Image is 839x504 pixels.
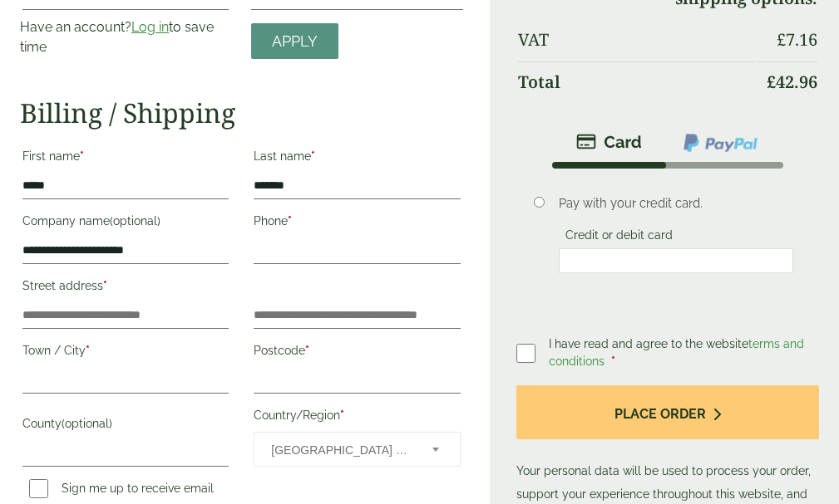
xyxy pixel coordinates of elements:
[103,279,107,292] abbr: required
[777,28,817,51] bdi: 7.16
[305,344,309,357] abbr: required
[340,409,344,422] abbr: required
[516,385,819,439] button: Place order
[767,71,776,93] span: £
[682,132,759,154] img: ppcp-gateway.png
[549,337,804,368] span: I have read and agree to the website
[62,417,112,430] span: (optional)
[22,274,229,302] label: Street address
[767,71,817,93] bdi: 42.96
[29,479,48,498] input: Sign me up to receive email updates and news(optional)
[22,339,229,367] label: Town / City
[80,149,84,163] abbr: required
[22,209,229,237] label: Company name
[254,144,460,173] label: Last name
[22,144,229,173] label: First name
[20,97,463,129] h2: Billing / Shipping
[311,149,315,163] abbr: required
[288,214,292,228] abbr: required
[564,253,788,268] iframe: Secure card payment input frame
[559,194,793,213] p: Pay with your credit card.
[559,228,679,247] label: Credit or debit card
[518,20,755,60] th: VAT
[251,23,338,59] a: Apply
[254,339,460,367] label: Postcode
[576,132,642,152] img: stripe.png
[22,412,229,440] label: County
[131,19,169,35] a: Log in
[518,61,755,102] th: Total
[777,28,786,51] span: £
[271,433,409,467] span: United Kingdom (UK)
[254,404,460,432] label: Country/Region
[254,432,460,467] span: Country/Region
[272,32,318,51] span: Apply
[86,344,90,357] abbr: required
[611,355,615,368] abbr: required
[254,209,460,237] label: Phone
[20,17,231,57] p: Have an account? to save time
[110,214,160,228] span: (optional)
